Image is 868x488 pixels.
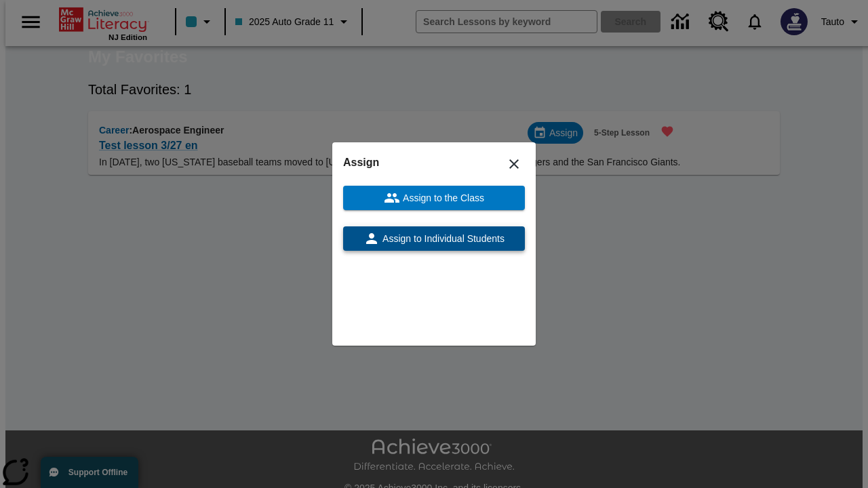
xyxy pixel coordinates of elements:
button: Assign to the Class [343,186,525,210]
span: Assign to Individual Students [380,232,505,246]
button: Close [498,148,530,180]
span: Assign to the Class [400,191,484,205]
h6: Assign [343,153,525,172]
button: Assign to Individual Students [343,226,525,251]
